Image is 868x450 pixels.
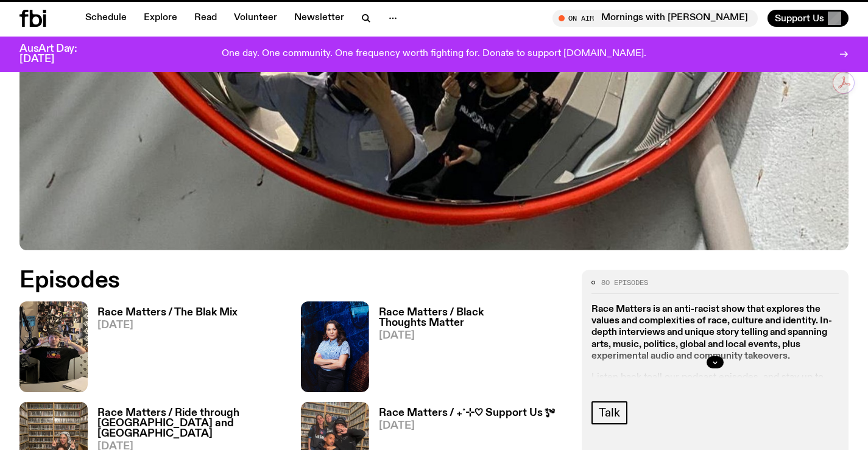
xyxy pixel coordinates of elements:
h2: Episodes [19,270,567,292]
a: Read [187,10,224,27]
a: Race Matters / The Blak Mix[DATE] [88,308,238,392]
h3: Race Matters / Ride through [GEOGRAPHIC_DATA] and [GEOGRAPHIC_DATA] [97,408,286,439]
a: Schedule [78,10,134,27]
span: [DATE] [97,320,238,331]
h3: AusArt Day: [DATE] [19,44,97,65]
p: One day. One community. One frequency worth fighting for. Donate to support [DOMAIN_NAME]. [222,49,646,60]
span: Support Us [775,13,824,24]
h3: Race Matters / The Blak Mix [97,308,238,318]
a: Race Matters / Black Thoughts Matter[DATE] [369,308,568,392]
span: 80 episodes [601,279,648,286]
h3: Race Matters / Black Thoughts Matter [379,308,568,328]
span: [DATE] [379,331,568,341]
button: Support Us [767,10,849,27]
a: Volunteer [227,10,284,27]
h3: Race Matters / ₊˚⊹♡ Support Us *ೃ༄ [379,408,554,418]
strong: Race Matters is an anti-racist show that explores the values and complexities of race, culture an... [591,304,832,361]
a: Talk [591,401,627,424]
a: Newsletter [287,10,351,27]
span: [DATE] [379,421,554,431]
span: Talk [599,406,619,420]
a: Explore [136,10,185,27]
button: On AirMornings with [PERSON_NAME] [552,10,758,27]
